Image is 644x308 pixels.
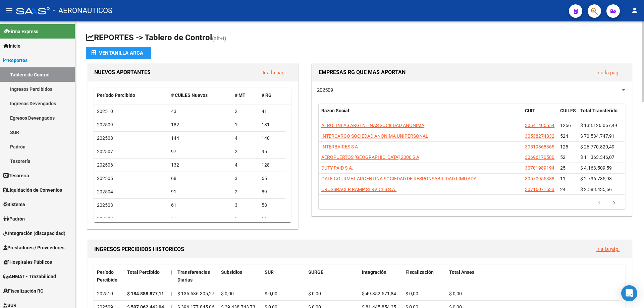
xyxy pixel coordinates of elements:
[171,215,230,223] div: 67
[168,265,175,287] datatable-header-cell: |
[306,265,359,287] datatable-header-cell: SURGE
[631,6,639,14] mat-icon: person
[3,244,64,251] span: Prestadores / Proveedores
[171,175,230,182] div: 68
[321,155,419,160] span: AEROPUERTOS [GEOGRAPHIC_DATA] 2000 S A
[321,123,424,128] span: AEROLINEAS ARGENTINAS SOCIEDAD ANONIMA
[235,108,256,115] div: 2
[3,287,44,295] span: Fiscalización RG
[235,134,256,142] div: 4
[3,172,29,179] span: Tesorería
[127,291,164,296] strong: $ 184.888.877,11
[262,201,283,209] div: 58
[596,70,620,76] a: Ir a la pág.
[127,269,160,275] span: Total Percibido
[97,93,135,98] span: Período Percibido
[235,201,256,209] div: 3
[3,42,20,50] span: Inicio
[591,66,625,79] button: Ir a la pág.
[560,165,566,171] span: 25
[177,291,214,296] span: $ 135.536.305,27
[3,28,38,35] span: Firma Express
[262,175,283,182] div: 65
[3,273,56,280] span: ANMAT - Trazabilidad
[321,133,428,139] span: INTERCARGO SOCIEDAD ANONIMA UNIPERSONAL
[235,93,246,98] span: # MT
[321,144,358,149] span: INTERBAIRES S A
[321,165,353,171] span: DUTY PAID S.A.
[232,88,259,103] datatable-header-cell: # MT
[263,70,286,76] a: Ir a la pág.
[235,121,256,129] div: 1
[262,148,283,156] div: 95
[262,215,283,223] div: 61
[557,104,578,126] datatable-header-cell: CUILES
[321,108,349,113] span: Razón Social
[596,246,620,252] a: Ir a la pág.
[262,188,283,196] div: 89
[560,155,566,160] span: 52
[449,269,474,275] span: Total Anses
[97,162,113,168] span: 202506
[3,230,65,237] span: Integración (discapacidad)
[97,189,113,194] span: 202504
[591,243,625,255] button: Ir a la pág.
[171,121,230,129] div: 182
[262,265,306,287] datatable-header-cell: SUR
[259,88,286,103] datatable-header-cell: # RG
[406,291,418,296] span: $ 0,00
[171,148,230,156] div: 97
[578,104,625,126] datatable-header-cell: Total Transferido
[168,88,232,103] datatable-header-cell: # CUILES Nuevos
[265,269,274,275] span: SUR
[97,135,113,141] span: 202508
[235,188,256,196] div: 2
[321,176,477,181] span: GATE GOURMET ARGENTINA SOCIEDAD DE RESPONSABILIDAD LIMITADA
[560,187,566,192] span: 24
[265,291,277,296] span: $ 0,00
[580,165,612,171] span: $ 4.163.509,59
[580,133,614,139] span: $ 70.534.747,91
[218,265,262,287] datatable-header-cell: Subsidios
[3,186,62,194] span: Liquidación de Convenios
[171,134,230,142] div: 144
[362,291,396,296] span: $ 49.352.571,84
[94,88,168,103] datatable-header-cell: Período Percibido
[53,3,112,18] span: - AERONAUTICOS
[171,201,230,209] div: 61
[580,155,614,160] span: $ 11.363.346,07
[262,134,283,142] div: 140
[3,215,25,223] span: Padrón
[580,108,618,113] span: Total Transferido
[560,176,566,181] span: 11
[406,269,434,275] span: Fiscalización
[5,6,13,14] mat-icon: menu
[621,285,637,301] div: Open Intercom Messenger
[525,155,554,160] span: 30696170580
[171,188,230,196] div: 91
[525,108,535,113] span: CUIT
[212,35,226,42] span: (alt+t)
[317,87,333,93] span: 202509
[235,148,256,156] div: 2
[97,290,122,298] div: 202510
[177,269,210,283] span: Transferencias Diarias
[560,108,576,113] span: CUILES
[319,69,406,75] span: EMPRESAS RG QUE MAS APORTAN
[235,215,256,223] div: 6
[449,291,462,296] span: $ 0,00
[262,161,283,169] div: 128
[124,265,168,287] datatable-header-cell: Total Percibido
[525,123,554,128] span: 30641405554
[262,121,283,129] div: 181
[525,133,554,139] span: 30538274832
[525,165,554,171] span: 30701989194
[3,57,28,64] span: Reportes
[97,109,113,114] span: 202510
[94,265,124,287] datatable-header-cell: Período Percibido
[86,47,151,59] button: Ventanilla ARCA
[97,269,117,283] span: Período Percibido
[560,123,571,128] span: 1256
[525,176,554,181] span: 30570955388
[362,269,386,275] span: Integración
